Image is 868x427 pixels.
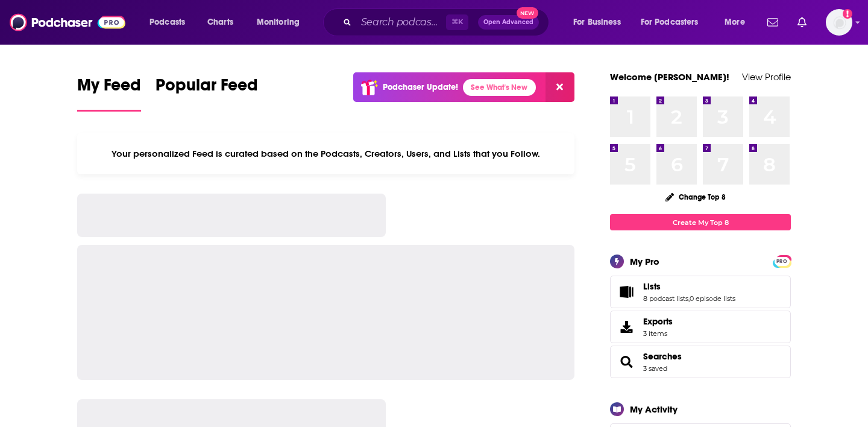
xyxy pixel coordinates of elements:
a: 8 podcast lists [643,294,688,303]
button: Open AdvancedNew [478,15,539,30]
p: Podchaser Update! [383,82,458,92]
a: Exports [610,311,791,343]
a: Charts [200,13,241,32]
img: User Profile [826,9,852,36]
a: 3 saved [643,364,667,373]
span: For Business [573,14,621,31]
a: View Profile [742,71,791,83]
a: Show notifications dropdown [763,12,783,33]
svg: Add a profile image [843,9,852,19]
div: Search podcasts, credits, & more... [335,8,561,36]
a: Searches [643,351,682,362]
span: For Podcasters [641,14,699,31]
a: Show notifications dropdown [793,12,811,33]
a: 0 episode lists [690,294,735,303]
div: Your personalized Feed is curated based on the Podcasts, Creators, Users, and Lists that you Follow. [77,133,574,174]
span: Open Advanced [483,19,533,25]
button: open menu [248,13,315,32]
span: 3 items [643,329,673,338]
a: Searches [614,353,638,370]
span: PRO [775,257,789,266]
button: open menu [633,13,716,32]
span: Monitoring [257,14,300,31]
span: Searches [610,346,791,378]
div: My Activity [630,403,678,415]
span: Podcasts [149,14,185,31]
input: Search podcasts, credits, & more... [356,13,446,32]
span: Lists [643,281,661,292]
span: Exports [643,316,673,327]
a: Lists [614,283,638,300]
img: Podchaser - Follow, Share and Rate Podcasts [10,11,125,34]
a: Lists [643,281,735,292]
span: Charts [207,14,233,31]
button: Change Top 8 [658,189,733,204]
span: Lists [610,276,791,308]
span: Logged in as Jlescht [826,9,852,36]
a: Popular Feed [156,75,258,112]
a: Create My Top 8 [610,214,791,230]
span: ⌘ K [446,14,468,30]
a: See What's New [463,79,536,96]
button: Show profile menu [826,9,852,36]
span: New [517,7,538,19]
button: open menu [141,13,201,32]
span: More [725,14,745,31]
a: PRO [775,256,789,265]
span: , [688,294,690,303]
a: My Feed [77,75,141,112]
button: open menu [716,13,760,32]
a: Welcome [PERSON_NAME]! [610,71,729,83]
div: My Pro [630,256,659,267]
span: Popular Feed [156,75,258,103]
span: Exports [614,318,638,335]
button: open menu [565,13,636,32]
span: My Feed [77,75,141,103]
